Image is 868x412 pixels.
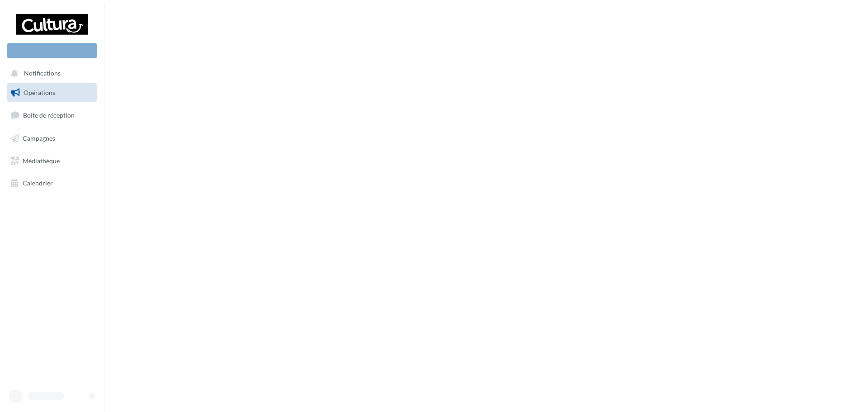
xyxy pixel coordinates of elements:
a: Opérations [5,83,99,102]
span: Campagnes [23,134,55,142]
span: Calendrier [23,179,53,187]
div: Nouvelle campagne [7,43,97,58]
span: Opérations [24,89,55,96]
span: Boîte de réception [23,111,75,119]
a: Campagnes [5,129,99,148]
span: Notifications [24,70,61,77]
a: Boîte de réception [5,105,99,125]
a: Médiathèque [5,152,99,170]
a: Calendrier [5,174,99,193]
span: Médiathèque [23,156,60,164]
